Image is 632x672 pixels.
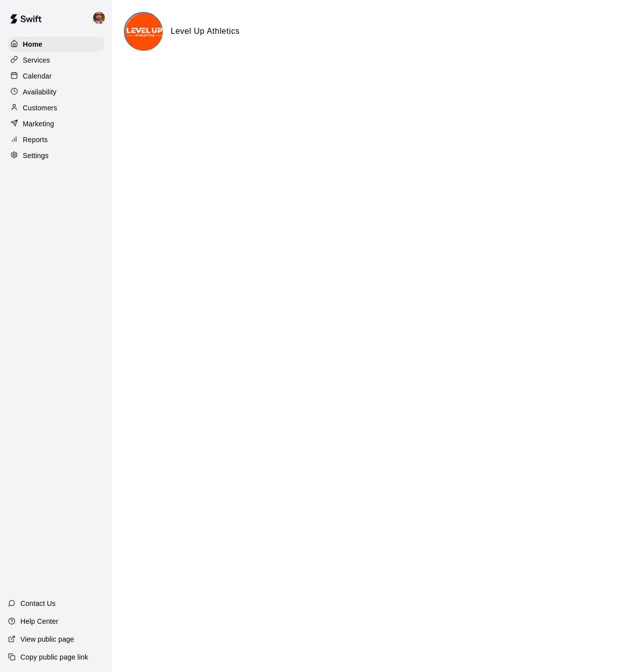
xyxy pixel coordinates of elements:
a: Marketing [8,116,104,131]
a: Calendar [8,69,104,84]
p: View public page [20,634,74,644]
a: Services [8,53,104,68]
div: Bryan Farrington [91,8,112,28]
p: Copy public page link [20,652,88,662]
a: Availability [8,84,104,99]
p: Calendar [23,71,52,81]
p: Availability [23,87,57,97]
p: Customers [23,103,57,113]
p: Home [23,39,43,49]
a: Reports [8,132,104,147]
img: Bryan Farrington [93,12,105,24]
p: Help Center [20,616,58,626]
img: Level Up Athletics logo [125,13,163,51]
p: Services [23,55,50,65]
a: Home [8,37,104,52]
p: Settings [23,151,49,161]
p: Marketing [23,119,54,129]
h6: Level Up Athletics [171,25,240,38]
p: Contact Us [20,598,56,608]
a: Settings [8,148,104,163]
a: Customers [8,100,104,115]
p: Reports [23,135,48,145]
